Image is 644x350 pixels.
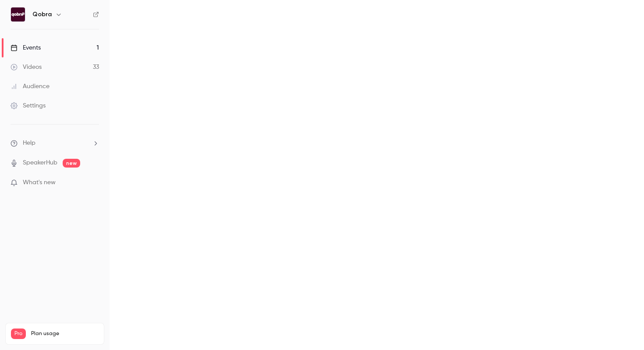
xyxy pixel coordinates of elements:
[11,82,50,91] div: Audience
[23,158,57,168] a: SpeakerHub
[23,178,56,187] span: What's new
[11,101,46,110] div: Settings
[11,43,41,52] div: Events
[23,139,35,148] span: Help
[11,329,26,339] span: Pro
[11,7,25,21] img: Qobra
[11,139,99,148] li: help-dropdown-opener
[63,159,80,168] span: new
[31,330,99,337] span: Plan usage
[88,179,99,187] iframe: Noticeable Trigger
[32,10,52,19] h6: Qobra
[11,63,42,71] div: Videos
